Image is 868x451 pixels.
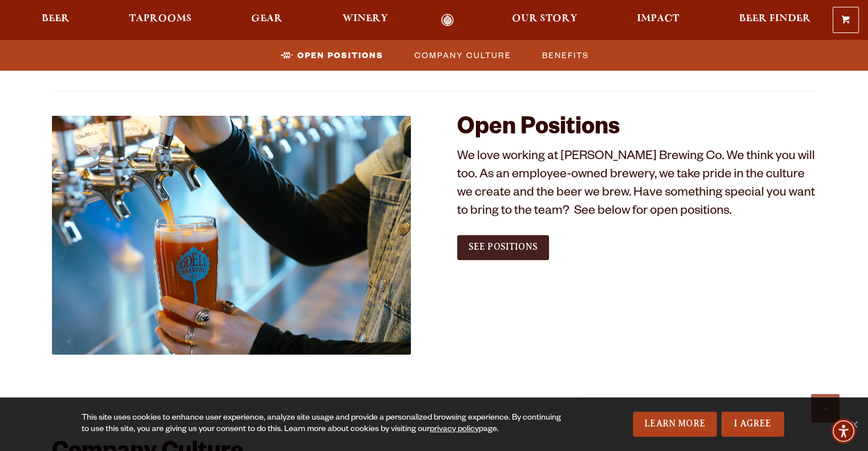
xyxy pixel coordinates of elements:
a: Our Story [504,14,585,27]
div: Accessibility Menu [831,419,856,444]
span: Benefits [542,47,589,63]
span: Impact [637,14,679,23]
a: Beer [34,14,77,27]
a: Odell Home [426,14,469,27]
a: Gear [244,14,290,27]
a: See Positions [457,235,549,260]
span: Gear [251,14,282,23]
p: We love working at [PERSON_NAME] Brewing Co. We think you will too. As an employee-owned brewery,... [457,149,817,222]
span: Winery [342,14,388,23]
a: Winery [335,14,395,27]
a: Open Positions [274,47,389,63]
span: Our Story [512,14,578,23]
a: Taprooms [122,14,199,27]
div: This site uses cookies to enhance user experience, analyze site usage and provide a personalized ... [82,413,568,436]
span: Beer [42,14,70,23]
a: privacy policy [430,425,479,434]
img: Jobs_1 [52,116,411,355]
a: Learn More [633,412,717,437]
a: Benefits [535,47,595,63]
span: Company Culture [414,47,511,63]
span: Taprooms [129,14,192,23]
span: Beer Finder [738,14,810,23]
a: Company Culture [407,47,517,63]
a: Scroll to top [811,394,839,422]
span: Open Positions [297,47,383,63]
h2: Open Positions [457,116,817,143]
span: See Positions [469,242,538,252]
a: I Agree [721,412,784,437]
a: Beer Finder [731,14,818,27]
a: Impact [629,14,687,27]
